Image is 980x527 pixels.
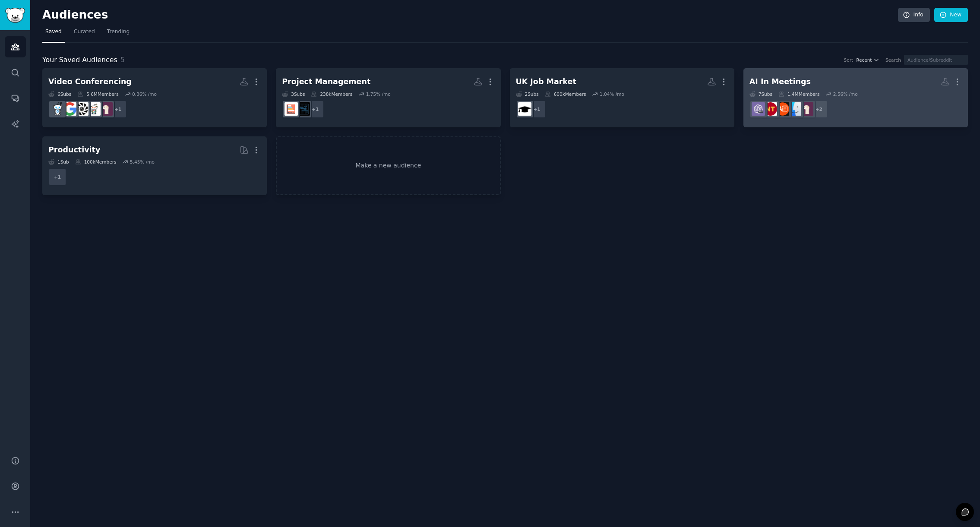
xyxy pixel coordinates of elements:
a: Project Management3Subs238kMembers1.75% /mo+1ProjectManagementProprojectmanagement [276,68,500,127]
div: 1.04 % /mo [600,91,624,97]
div: 100k Members [75,159,117,165]
a: Make a new audience [276,136,500,196]
div: 238k Members [311,91,352,97]
img: AiNoteTaker [776,102,789,116]
div: Search [885,57,901,63]
input: Audience/Subreddit [904,55,968,65]
img: LocalLLaMA [99,102,113,116]
div: 600k Members [545,91,586,97]
img: NoteTaking [764,102,777,116]
a: Productivity1Sub100kMembers5.45% /mo+1 [42,136,267,196]
img: projectmanagement [285,102,298,116]
a: AI In Meetings7Subs1.4MMembers2.56% /mo+2LocalLLaMAmacappsAiNoteTakerNoteTakingChatGPTPro [743,68,968,127]
div: UK Job Market [516,76,576,87]
div: 7 Sub s [749,91,772,97]
a: Trending [104,25,133,43]
a: Info [898,8,930,22]
img: gsuite [63,102,76,116]
span: Your Saved Audiences [42,55,117,66]
div: Sort [844,57,854,63]
div: + 1 [48,168,66,186]
img: google [87,102,101,116]
a: Curated [71,25,98,43]
span: Recent [856,57,872,63]
a: New [934,8,968,22]
div: Project Management [282,76,370,87]
div: + 2 [810,100,828,118]
div: 5.6M Members [77,91,118,97]
div: + 1 [306,100,324,118]
div: 0.36 % /mo [132,91,157,97]
a: Video Conferencing6Subs5.6MMembers0.36% /mo+1LocalLLaMAgoogleprivacygsuiteZoom [42,68,267,127]
div: + 1 [528,100,546,118]
span: Saved [45,28,62,36]
div: AI In Meetings [749,76,811,87]
img: ChatGPTPro [752,102,765,116]
div: 1.75 % /mo [366,91,391,97]
div: 2.56 % /mo [833,91,858,97]
img: Zoom [51,102,64,116]
span: Curated [74,28,95,36]
div: Productivity [48,145,100,155]
img: UniUK [518,102,531,116]
div: Video Conferencing [48,76,132,87]
img: ProjectManagementPro [297,102,310,116]
div: 3 Sub s [282,91,305,97]
span: Trending [107,28,130,36]
button: Recent [856,57,879,63]
img: LocalLLaMA [800,102,813,116]
img: privacy [75,102,89,116]
div: + 1 [109,100,127,118]
div: 6 Sub s [48,91,71,97]
div: 1 Sub [48,159,69,165]
h2: Audiences [42,8,898,22]
div: 5.45 % /mo [130,159,155,165]
a: UK Job Market2Subs600kMembers1.04% /mo+1UniUK [510,68,734,127]
div: 1.4M Members [778,91,819,97]
img: macapps [788,102,801,116]
a: Saved [42,25,65,43]
span: 5 [120,56,125,64]
div: 2 Sub s [516,91,539,97]
img: GummySearch logo [5,8,25,23]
